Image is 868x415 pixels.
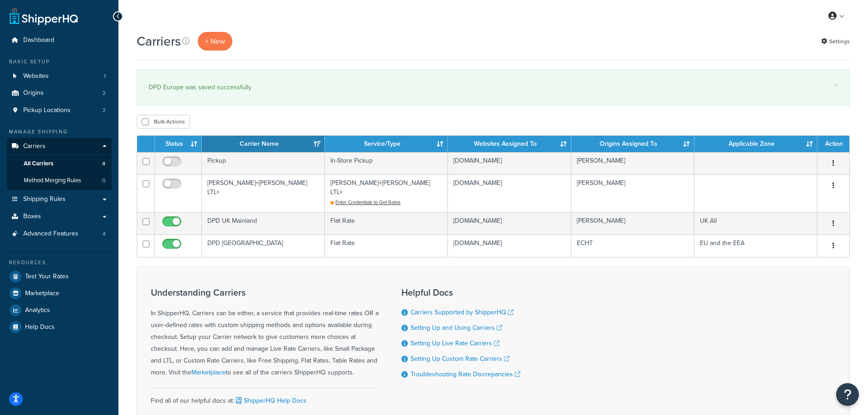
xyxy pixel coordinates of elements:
a: Marketplace [191,368,226,377]
td: EU and the EEA [694,235,817,257]
span: Enter Credentials to Get Rates [335,199,401,206]
a: Shipping Rules [7,191,112,208]
a: Carriers [7,138,112,155]
th: Applicable Zone: activate to sort column ascending [694,136,817,152]
td: Flat Rate [325,235,448,257]
li: Advanced Features [7,225,112,242]
td: [DOMAIN_NAME] [448,235,571,257]
td: [PERSON_NAME]+[PERSON_NAME] LTL+ [202,174,325,212]
td: [PERSON_NAME] [571,174,694,212]
span: 2 [103,89,106,97]
button: + New [198,32,232,51]
span: All Carriers [24,160,53,168]
a: Help Docs [7,319,112,335]
span: 2 [103,107,106,114]
a: Origins 2 [7,85,112,102]
a: Troubleshooting Rate Discrepancies [411,369,520,379]
td: UK All [694,212,817,235]
span: Dashboard [23,36,54,44]
td: Flat Rate [325,212,448,235]
td: [DOMAIN_NAME] [448,174,571,212]
a: Setting Up and Using Carriers [411,323,502,333]
button: Bulk Actions [137,115,190,128]
td: [PERSON_NAME] [571,152,694,174]
li: Websites [7,68,112,85]
th: Status: activate to sort column ascending [155,136,202,152]
a: Enter Credentials to Get Rates [330,199,401,206]
a: Carriers Supported by ShipperHQ [411,307,514,317]
a: Pickup Locations 2 [7,102,112,119]
th: Websites Assigned To: activate to sort column ascending [448,136,571,152]
th: Origins Assigned To: activate to sort column ascending [571,136,694,152]
a: Boxes [7,208,112,225]
td: In-Store Pickup [325,152,448,174]
li: Origins [7,85,112,102]
li: Carriers [7,138,112,190]
div: Basic Setup [7,58,112,66]
a: ShipperHQ Help Docs [234,396,307,405]
button: Open Resource Center [836,383,859,406]
a: Advanced Features 4 [7,225,112,242]
span: Marketplace [25,290,59,297]
span: Pickup Locations [23,107,71,114]
span: Websites [23,72,49,80]
a: Analytics [7,302,112,318]
span: 4 [103,230,106,238]
div: Find all of our helpful docs at: [151,388,379,407]
td: DPD UK Mainland [202,212,325,235]
span: Boxes [23,213,41,220]
li: All Carriers [7,155,112,172]
a: Setting Up Live Rate Carriers [411,338,499,348]
a: All Carriers 4 [7,155,112,172]
span: Help Docs [25,323,55,331]
td: DPD [GEOGRAPHIC_DATA] [202,235,325,257]
th: Action [817,136,849,152]
span: Method Merging Rules [24,177,81,184]
h1: Carriers [137,32,181,50]
a: Test Your Rates [7,268,112,285]
span: Advanced Features [23,230,78,238]
a: Method Merging Rules 0 [7,172,112,189]
div: DPD Europe was saved successfully [149,81,838,94]
a: ShipperHQ Home [10,7,78,25]
a: Marketplace [7,285,112,302]
a: Settings [821,35,850,48]
div: In ShipperHQ, Carriers can be either, a service that provides real-time rates OR a user-defined r... [151,287,379,379]
li: Method Merging Rules [7,172,112,189]
td: [PERSON_NAME]+[PERSON_NAME] LTL+ [325,174,448,212]
td: ECHT [571,235,694,257]
div: Manage Shipping [7,128,112,136]
th: Carrier Name: activate to sort column ascending [202,136,325,152]
span: Test Your Rates [25,273,69,281]
span: 4 [102,160,105,168]
span: 0 [102,177,105,184]
td: [PERSON_NAME] [571,212,694,235]
a: × [834,81,838,88]
span: 1 [104,72,106,80]
a: Setting Up Custom Rate Carriers [411,354,509,364]
td: Pickup [202,152,325,174]
a: Websites 1 [7,68,112,85]
span: Origins [23,89,44,97]
div: Resources [7,259,112,266]
li: Pickup Locations [7,102,112,119]
td: [DOMAIN_NAME] [448,152,571,174]
span: Analytics [25,307,50,314]
span: Shipping Rules [23,195,66,203]
span: Carriers [23,143,46,150]
td: [DOMAIN_NAME] [448,212,571,235]
a: Dashboard [7,32,112,49]
th: Service/Type: activate to sort column ascending [325,136,448,152]
h3: Helpful Docs [401,287,520,297]
h3: Understanding Carriers [151,287,379,297]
